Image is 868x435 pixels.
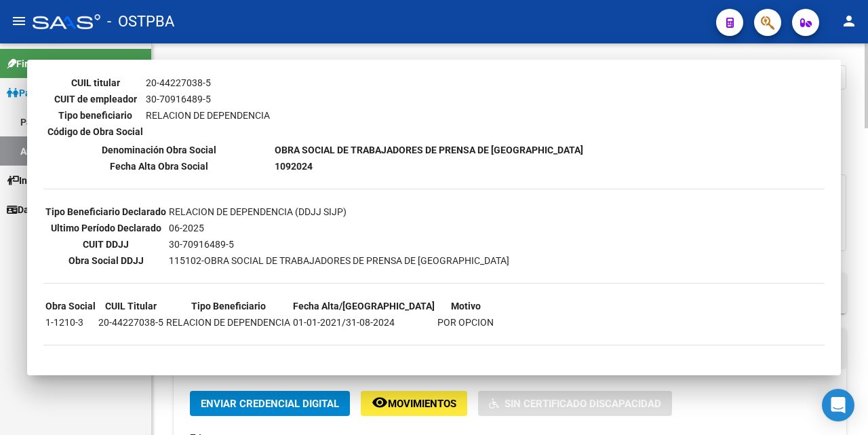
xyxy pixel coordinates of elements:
td: 115102-OBRA SOCIAL DE TRABAJADORES DE PRENSA DE [GEOGRAPHIC_DATA] [168,253,510,268]
th: Denominación Obra Social [45,143,273,157]
th: Ultimo Período Declarado [45,221,167,235]
td: 30-70916489-5 [168,237,510,252]
th: Obra Social DDJJ [45,253,167,268]
th: CUIT DDJJ [45,237,167,252]
mat-icon: remove_red_eye [372,394,388,411]
th: Fecha Alta/[GEOGRAPHIC_DATA] [292,299,435,314]
span: Padrón [7,86,50,100]
span: Instructivos [7,173,70,188]
td: 30-70916489-5 [145,92,271,107]
td: 20-44227038-5 [98,315,164,330]
td: RELACION DE DEPENDENCIA [165,315,291,330]
div: Open Intercom Messenger [822,389,854,421]
th: Tipo Beneficiario Declarado [45,204,167,219]
span: Enviar Credencial Digital [201,398,339,410]
span: Datos de contacto [7,202,96,217]
b: OBRA SOCIAL DE TRABAJADORES DE PRENSA DE [GEOGRAPHIC_DATA] [275,145,583,155]
span: Firma Express [7,56,77,71]
span: Sin Certificado Discapacidad [505,398,661,410]
th: CUIL Titular [98,299,164,314]
th: Tipo beneficiario [47,108,144,123]
mat-icon: menu [11,13,27,29]
th: CUIT de empleador [47,92,144,107]
td: RELACION DE DEPENDENCIA [145,108,271,123]
th: CUIL titular [47,75,144,90]
th: Tipo Beneficiario [165,299,291,314]
th: Fecha Alta Obra Social [45,159,273,174]
th: Obra Social [45,299,96,314]
td: 01-01-2021/31-08-2024 [292,315,435,330]
th: Código de Obra Social [47,124,144,139]
mat-icon: person [841,13,857,29]
td: RELACION DE DEPENDENCIA (DDJJ SIJP) [168,204,510,219]
td: POR OPCION [437,315,494,330]
td: 06-2025 [168,221,510,235]
td: 20-44227038-5 [145,75,271,90]
span: - OSTPBA [107,7,174,37]
span: Movimientos [388,398,456,410]
b: 1092024 [275,161,313,172]
td: 1-1210-3 [45,315,96,330]
th: Motivo [437,299,494,314]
